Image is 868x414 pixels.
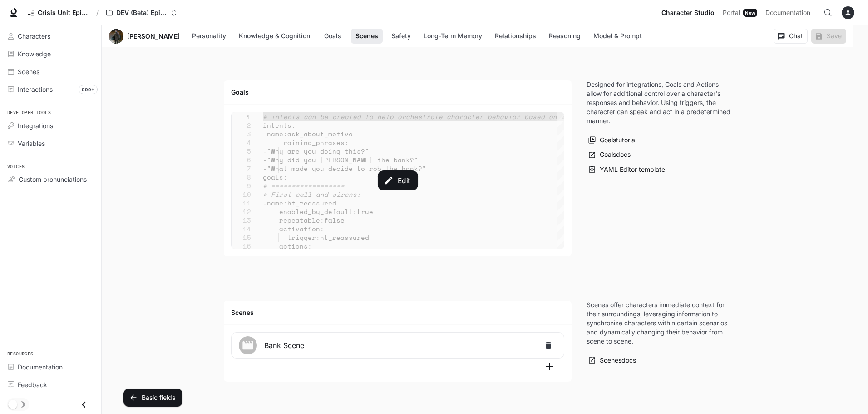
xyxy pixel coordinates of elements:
span: Bank Scene [264,340,540,351]
a: Feedback [4,377,98,393]
a: Variables [4,135,98,151]
span: Custom pronunciations [19,175,87,184]
span: 999+ [79,85,98,94]
a: Interactions [4,81,98,97]
p: DEV (Beta) Episode 1 - Crisis Unit [116,9,167,17]
a: Documentation [762,4,817,22]
a: Knowledge [4,46,98,62]
a: PortalNew [719,4,761,22]
button: Model & Prompt [589,29,646,44]
span: Crisis Unit Episode 1 [38,9,89,17]
span: Character Studio [661,7,715,19]
span: Dark mode toggle [8,399,17,409]
a: Scenes [4,64,98,80]
button: Scenes [351,29,383,44]
button: Edit [377,170,418,190]
button: Relationships [490,29,541,44]
button: Goalstutorial [587,133,639,148]
span: Scenes [18,67,39,76]
span: Characters [18,31,50,41]
a: Character Studio [658,4,718,22]
button: Basic fields [123,389,182,407]
button: Goals [318,29,347,44]
button: Open Command Menu [819,4,837,22]
button: Long-Term Memory [419,29,487,44]
div: / [93,8,102,18]
button: Open character avatar dialog [109,29,123,44]
span: Interactions [18,85,53,94]
a: Scenesdocs [587,353,638,368]
span: Documentation [18,362,63,372]
span: Portal [723,7,740,19]
a: [PERSON_NAME] [127,33,180,40]
p: Designed for integrations, Goals and Actions allow for additional control over a character's resp... [587,80,732,125]
button: Knowledge & Cognition [234,29,315,44]
button: Reasoning [544,29,585,44]
span: Documentation [765,7,810,19]
a: Custom pronunciations [4,171,98,187]
p: Scenes offer characters immediate context for their surroundings, leveraging information to synch... [587,300,732,346]
span: Feedback [18,380,47,389]
a: Integrations [4,118,98,134]
span: Variables [18,139,45,148]
a: Crisis Unit Episode 1 [24,4,93,22]
a: Goalsdocs [587,147,633,162]
button: Close drawer [74,395,94,414]
button: Safety [386,29,415,44]
button: Chat [774,29,808,44]
button: Open workspace menu [102,4,181,22]
a: Characters [4,28,98,44]
h4: Goals [231,88,564,97]
div: New [743,9,757,17]
button: YAML Editor template [587,162,667,177]
span: Knowledge [18,49,51,59]
button: add scene [535,359,564,374]
a: Documentation [4,359,98,375]
button: Personality [187,29,231,44]
h4: Scenes [231,308,564,317]
div: Avatar image [109,29,123,44]
span: Integrations [18,121,53,130]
